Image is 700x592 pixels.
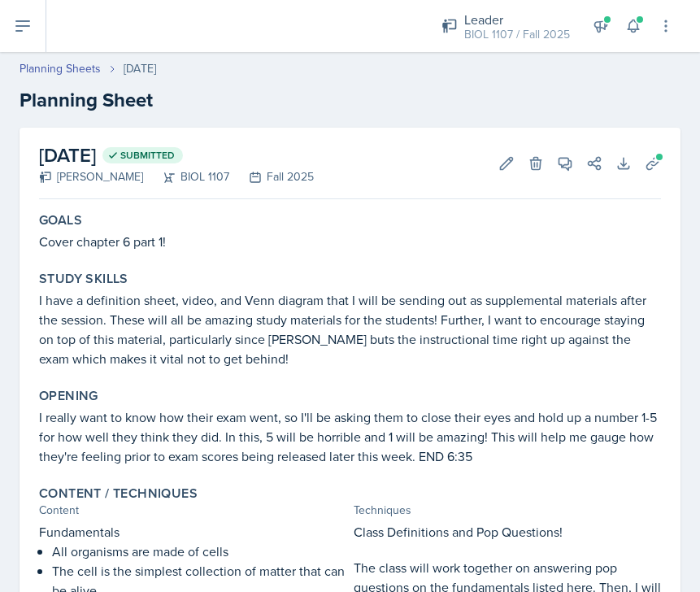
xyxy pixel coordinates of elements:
[52,542,347,561] p: All organisms are made of cells
[20,60,101,77] a: Planning Sheets
[39,502,347,519] div: Content
[39,485,198,502] label: Content / Techniques
[143,168,229,185] div: BIOL 1107
[354,522,662,542] p: Class Definitions and Pop Questions!
[229,168,314,185] div: Fall 2025
[464,26,570,43] div: BIOL 1107 / Fall 2025
[39,522,347,542] p: Fundamentals
[20,85,680,115] h2: Planning Sheet
[464,10,570,29] div: Leader
[39,168,143,185] div: [PERSON_NAME]
[39,232,661,251] p: Cover chapter 6 part 1!
[39,388,98,404] label: Opening
[39,212,82,229] label: Goals
[39,271,128,287] label: Study Skills
[39,407,661,466] p: I really want to know how their exam went, so I'll be asking them to close their eyes and hold up...
[124,60,156,77] div: [DATE]
[39,141,314,170] h2: [DATE]
[39,290,661,368] p: I have a definition sheet, video, and Venn diagram that I will be sending out as supplemental mat...
[120,149,175,162] span: Submitted
[354,502,662,519] div: Techniques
